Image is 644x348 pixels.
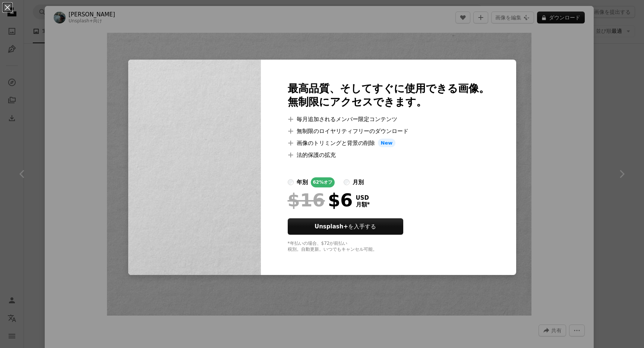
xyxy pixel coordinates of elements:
[288,127,489,136] li: 無制限のロイヤリティフリーのダウンロード
[311,177,335,187] div: 62% オフ
[288,190,325,210] span: $16
[128,60,261,275] img: premium_photo-1701090935443-6eed4071f624
[344,179,350,185] input: 月別
[288,179,294,185] input: 年別62%オフ
[288,139,489,148] li: 画像のトリミングと背景の削除
[288,115,489,124] li: 毎月追加されるメンバー限定コンテンツ
[288,82,489,109] h2: 最高品質、そしてすぐに使用できる画像。 無制限にアクセスできます。
[288,218,403,235] button: Unsplash+を入手する
[378,139,396,148] span: New
[353,178,364,187] div: 月別
[356,194,370,201] span: USD
[315,223,348,230] strong: Unsplash+
[288,241,489,253] div: *年払いの場合、 $72 が前払い 税別。自動更新。いつでもキャンセル可能。
[297,178,308,187] div: 年別
[288,190,353,210] div: $6
[288,151,489,159] li: 法的保護の拡充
